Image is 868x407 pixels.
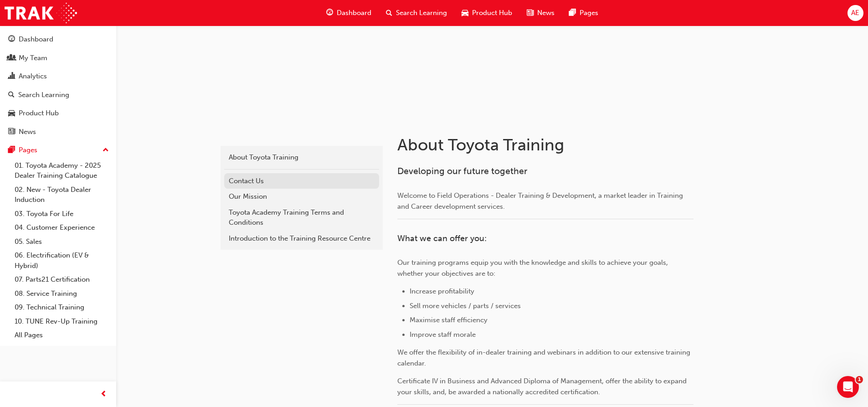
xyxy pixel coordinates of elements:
span: Sell more vehicles / parts / services [410,302,521,310]
a: news-iconNews [519,4,562,22]
a: 03. Toyota For Life [11,207,113,221]
span: Our training programs equip you with the knowledge and skills to achieve your goals, whether your... [397,258,670,278]
a: pages-iconPages [562,4,606,22]
div: Our Mission [229,191,375,202]
a: Introduction to the Training Resource Centre [224,231,379,247]
span: Welcome to Field Operations - Dealer Training & Development, a market leader in Training and Care... [397,191,685,211]
span: up-icon [103,144,109,156]
span: What we can offer you: [397,233,487,243]
a: guage-iconDashboard [319,4,379,22]
div: Dashboard [19,34,53,45]
span: 1 [856,376,863,383]
span: Certificate IV in Business and Advanced Diploma of Management, offer the ability to expand your s... [397,377,688,396]
a: 07. Parts21 Certification [11,273,113,287]
button: AE [847,5,863,21]
a: Contact Us [224,173,379,189]
span: car-icon [8,109,15,118]
a: Our Mission [224,189,379,205]
iframe: Intercom live chat [837,376,859,398]
a: About Toyota Training [224,149,379,165]
span: chart-icon [8,72,15,81]
span: prev-icon [100,389,107,400]
div: About Toyota Training [229,152,375,163]
div: Pages [19,145,37,155]
button: Pages [4,142,113,159]
a: 04. Customer Experience [11,221,113,235]
span: Developing our future together [397,166,527,176]
a: My Team [4,50,113,67]
div: News [19,127,36,137]
div: Introduction to the Training Resource Centre [229,233,375,244]
span: Improve staff morale [410,330,476,339]
span: search-icon [8,91,15,99]
div: Contact Us [229,176,375,186]
span: news-icon [8,128,15,136]
span: We offer the flexibility of in-dealer training and webinars in addition to our extensive training... [397,348,692,367]
h1: About Toyota Training [397,135,696,155]
a: 09. Technical Training [11,300,113,314]
span: Search Learning [396,8,447,18]
a: 05. Sales [11,235,113,249]
span: Product Hub [472,8,512,18]
a: car-iconProduct Hub [454,4,519,22]
span: Increase profitability [410,287,474,295]
button: DashboardMy TeamAnalyticsSearch LearningProduct HubNews [4,29,113,142]
a: Toyota Academy Training Terms and Conditions [224,205,379,231]
span: AE [851,8,859,18]
div: Search Learning [18,90,69,100]
div: My Team [19,53,47,63]
span: news-icon [527,7,534,19]
span: Pages [580,8,598,18]
a: 02. New - Toyota Dealer Induction [11,183,113,207]
span: pages-icon [569,7,576,19]
img: Trak [5,3,77,23]
a: 01. Toyota Academy - 2025 Dealer Training Catalogue [11,159,113,183]
span: News [537,8,555,18]
a: 08. Service Training [11,287,113,301]
a: News [4,124,113,140]
span: pages-icon [8,146,15,155]
span: search-icon [386,7,392,19]
span: guage-icon [8,36,15,44]
div: Analytics [19,71,47,82]
span: car-icon [462,7,468,19]
a: Product Hub [4,105,113,122]
span: guage-icon [326,7,333,19]
span: Maximise staff efficiency [410,316,488,324]
a: 10. TUNE Rev-Up Training [11,314,113,329]
div: Toyota Academy Training Terms and Conditions [229,207,375,228]
a: Analytics [4,68,113,85]
a: Dashboard [4,31,113,48]
div: Product Hub [19,108,59,118]
a: search-iconSearch Learning [379,4,454,22]
span: people-icon [8,54,15,62]
a: All Pages [11,328,113,342]
a: 06. Electrification (EV & Hybrid) [11,248,113,273]
a: Search Learning [4,87,113,103]
span: Dashboard [337,8,371,18]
